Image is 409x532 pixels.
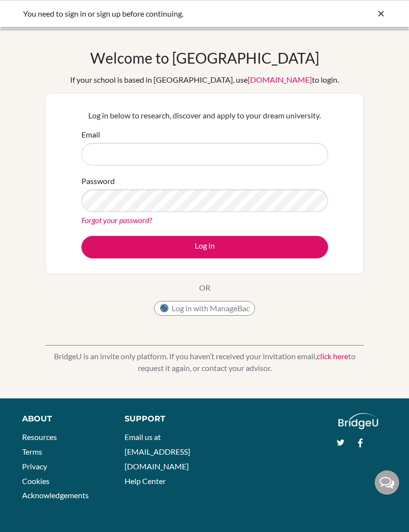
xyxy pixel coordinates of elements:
span: Help [23,7,43,16]
button: Log in [81,236,328,258]
a: Cookies [22,476,50,486]
h1: Welcome to [GEOGRAPHIC_DATA] [90,49,319,67]
a: click here [317,351,348,361]
button: Log in with ManageBac [154,301,255,316]
div: If your school is based in [GEOGRAPHIC_DATA], use to login. [70,74,339,86]
a: Email us at [EMAIL_ADDRESS][DOMAIN_NAME] [125,432,190,470]
div: Support [125,413,196,425]
div: You need to sign in or sign up before continuing. [23,8,239,20]
div: About [22,413,102,425]
a: Help Center [125,476,166,486]
a: Privacy [22,462,47,471]
img: logo_white@2x-f4f0deed5e89b7ecb1c2cc34c3e3d731f90f0f143d5ea2071677605dd97b5244.png [338,413,378,429]
p: Log in below to research, discover and apply to your dream university. [81,110,328,121]
label: Password [81,175,115,187]
p: BridgeU is an invite only platform. If you haven’t received your invitation email, to request it ... [45,350,364,374]
a: Acknowledgements [22,490,89,500]
label: Email [81,129,100,140]
a: [DOMAIN_NAME] [248,75,312,84]
p: OR [199,282,210,294]
a: Terms [22,447,42,456]
a: Forgot your password? [81,215,152,225]
a: Resources [22,432,57,441]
